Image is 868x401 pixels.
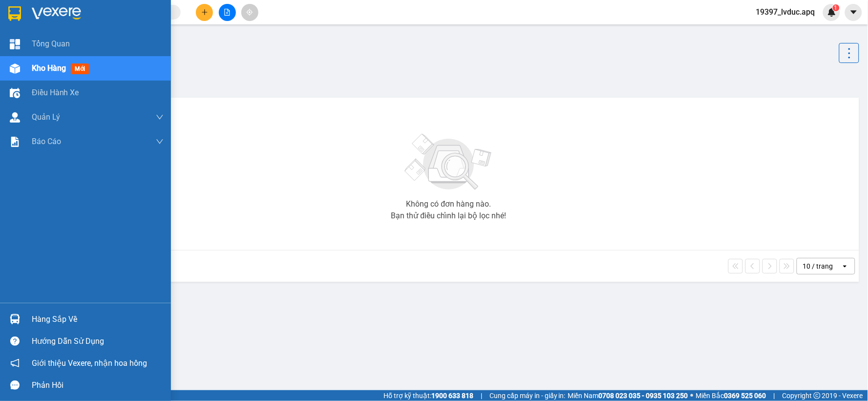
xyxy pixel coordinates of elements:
[481,390,482,401] span: |
[10,359,20,368] span: notification
[10,380,20,390] span: message
[748,6,823,18] span: 19397_lvduc.apq
[32,135,61,148] span: Báo cáo
[10,63,20,74] img: warehouse-icon
[489,390,566,401] span: Cung cấp máy in - giấy in:
[845,4,862,21] button: caret-down
[246,9,253,16] span: aim
[10,112,20,123] img: warehouse-icon
[827,8,836,17] img: icon-new-feature
[71,63,89,74] span: mới
[691,394,694,398] span: ⚪️
[32,86,79,99] span: Điều hành xe
[568,390,688,401] span: Miền Nam
[10,39,20,49] img: dashboard-icon
[32,63,66,73] span: Kho hàng
[849,8,858,17] span: caret-down
[8,6,21,21] img: logo-vxr
[803,261,833,271] div: 10 / trang
[400,128,498,196] img: svg+xml;base64,PHN2ZyBjbGFzcz0ibGlzdC1wbHVnX19zdmciIHhtbG5zPSJodHRwOi8vd3d3LnczLm9yZy8yMDAwL3N2Zy...
[201,9,208,16] span: plus
[10,337,20,346] span: question-circle
[10,137,20,147] img: solution-icon
[834,4,838,11] span: 1
[10,88,20,98] img: warehouse-icon
[431,392,473,400] strong: 1900 633 818
[32,378,164,393] div: Phản hồi
[32,312,164,327] div: Hàng sắp về
[696,390,766,401] span: Miền Bắc
[156,113,164,121] span: down
[814,392,821,399] span: copyright
[383,390,473,401] span: Hỗ trợ kỹ thuật:
[833,4,840,11] sup: 1
[241,4,258,21] button: aim
[724,392,766,400] strong: 0369 525 060
[219,4,236,21] button: file-add
[224,9,231,16] span: file-add
[10,314,20,324] img: warehouse-icon
[774,390,775,401] span: |
[32,38,70,50] span: Tổng Quan
[32,111,60,123] span: Quản Lý
[196,4,213,21] button: plus
[32,334,164,349] div: Hướng dẫn sử dụng
[599,392,688,400] strong: 0708 023 035 - 0935 103 250
[156,138,164,146] span: down
[841,262,849,270] svg: open
[391,212,507,220] div: Bạn thử điều chỉnh lại bộ lọc nhé!
[32,357,147,369] span: Giới thiệu Vexere, nhận hoa hồng
[406,200,491,208] div: Không có đơn hàng nào.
